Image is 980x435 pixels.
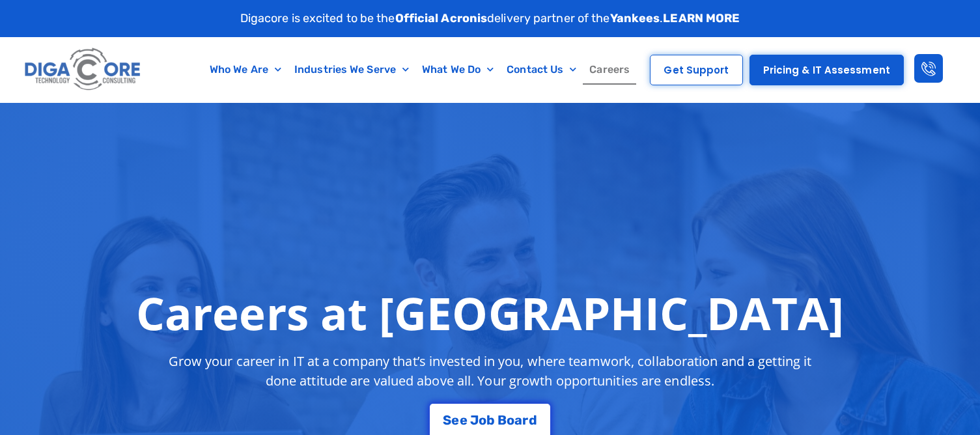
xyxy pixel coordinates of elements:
[157,352,824,391] p: Grow your career in IT at a company that’s invested in you, where teamwork, collaboration and a g...
[507,414,514,427] span: o
[451,414,459,427] span: e
[486,414,495,427] span: b
[136,287,844,339] h1: Careers at [GEOGRAPHIC_DATA]
[497,414,507,427] span: B
[395,11,488,25] strong: Official Acronis
[479,414,486,427] span: o
[749,55,904,85] a: Pricing & IT Assessment
[763,65,890,75] span: Pricing & IT Assessment
[583,55,636,85] a: Careers
[288,55,415,85] a: Industries We Serve
[203,55,288,85] a: Who We Are
[240,10,740,27] p: Digacore is excited to be the delivery partner of the .
[664,65,729,75] span: Get Support
[650,55,742,85] a: Get Support
[663,11,740,25] a: LEARN MORE
[522,414,528,427] span: r
[470,414,479,427] span: J
[415,55,500,85] a: What We Do
[443,414,451,427] span: S
[460,414,468,427] span: e
[514,414,522,427] span: a
[21,44,145,96] img: Digacore logo 1
[197,55,643,85] nav: Menu
[500,55,583,85] a: Contact Us
[610,11,660,25] strong: Yankees
[529,414,537,427] span: d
